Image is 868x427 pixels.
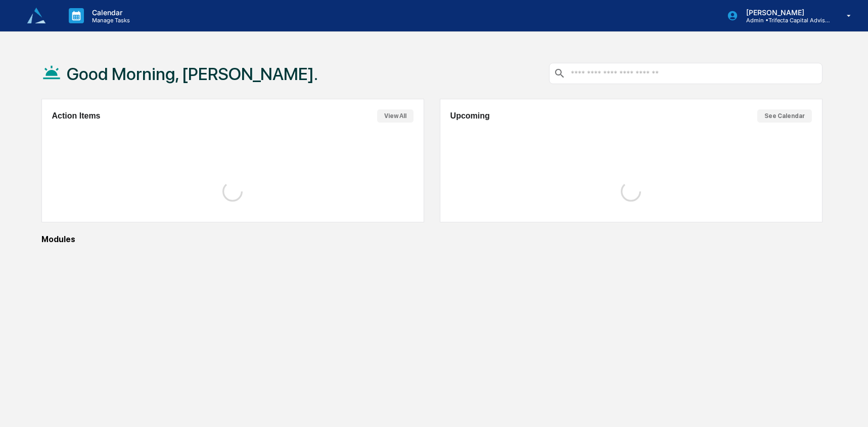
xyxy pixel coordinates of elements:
[738,8,832,17] p: [PERSON_NAME]
[67,64,318,84] h1: Good Morning, [PERSON_NAME].
[738,17,832,24] p: Admin • Trifecta Capital Advisors
[84,8,135,17] p: Calendar
[24,4,49,28] img: logo
[450,111,490,121] h2: Upcoming
[84,17,135,24] p: Manage Tasks
[377,109,414,123] button: View All
[757,109,812,123] button: See Calendar
[52,111,101,121] h2: Action Items
[41,235,823,244] div: Modules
